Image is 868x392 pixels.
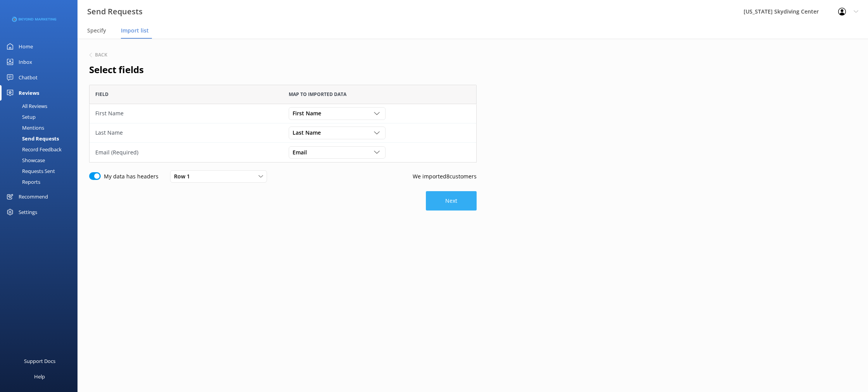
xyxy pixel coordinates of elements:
[19,70,38,85] div: Chatbot
[24,353,55,369] div: Support Docs
[5,101,77,111] a: All Reviews
[293,109,326,118] span: First Name
[89,104,477,162] div: grid
[95,148,277,157] div: Email (Required)
[95,53,107,57] h6: Back
[5,144,62,155] div: Record Feedback
[19,189,48,204] div: Recommend
[87,27,106,34] span: Specify
[95,91,108,98] span: Field
[293,128,325,137] span: Last Name
[5,176,77,187] a: Reports
[5,111,36,122] div: Setup
[121,27,149,34] span: Import list
[95,128,277,137] div: Last Name
[293,148,312,157] span: Email
[426,191,477,211] button: Next
[5,133,59,144] div: Send Requests
[5,155,45,166] div: Showcase
[5,166,55,176] div: Requests Sent
[89,53,107,57] button: Back
[19,204,37,220] div: Settings
[95,109,277,118] div: First Name
[89,62,477,77] h2: Select fields
[34,369,45,384] div: Help
[19,54,32,70] div: Inbox
[104,172,158,181] label: My data has headers
[19,85,39,101] div: Reviews
[5,101,47,111] div: All Reviews
[289,91,346,98] span: Map to imported data
[5,144,77,155] a: Record Feedback
[5,111,77,122] a: Setup
[5,133,77,144] a: Send Requests
[413,172,477,181] p: We imported 8 customers
[87,5,143,18] h3: Send Requests
[19,39,33,54] div: Home
[12,17,56,22] img: 3-1676954853.png
[5,155,77,166] a: Showcase
[5,122,77,133] a: Mentions
[5,166,77,176] a: Requests Sent
[174,172,195,181] span: Row 1
[5,176,40,187] div: Reports
[5,122,44,133] div: Mentions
